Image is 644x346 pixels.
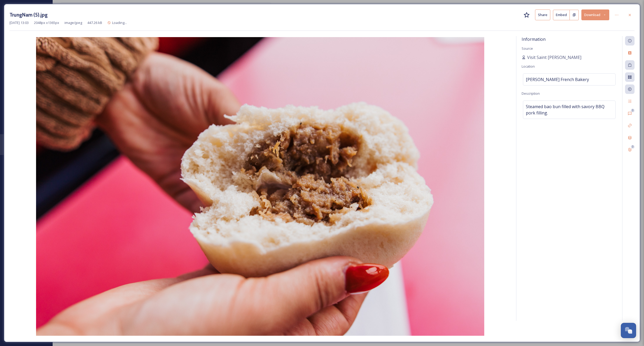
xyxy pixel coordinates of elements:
[631,109,635,112] div: 0
[112,20,127,25] span: Loading...
[9,11,48,19] h3: TrungNam (5).jpg
[526,76,589,83] span: [PERSON_NAME] French Bakery
[526,103,613,116] span: Steamed bao bun filled with savory BBQ pork filling.
[527,54,581,61] span: Visit Saint [PERSON_NAME]
[522,36,546,42] span: Information
[522,64,535,69] span: Location
[87,20,102,25] span: 447.26 kB
[553,10,570,20] button: Embed
[535,9,550,20] button: Share
[522,91,540,96] span: Description
[64,20,82,25] span: image/jpeg
[9,37,511,336] img: TrungNam%20%285%29.jpg
[522,46,533,51] span: Source
[34,20,59,25] span: 2048 px x 1365 px
[581,9,609,20] button: Download
[9,20,29,25] span: [DATE] 13:03
[621,323,636,338] button: Open Chat
[631,145,635,149] div: 0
